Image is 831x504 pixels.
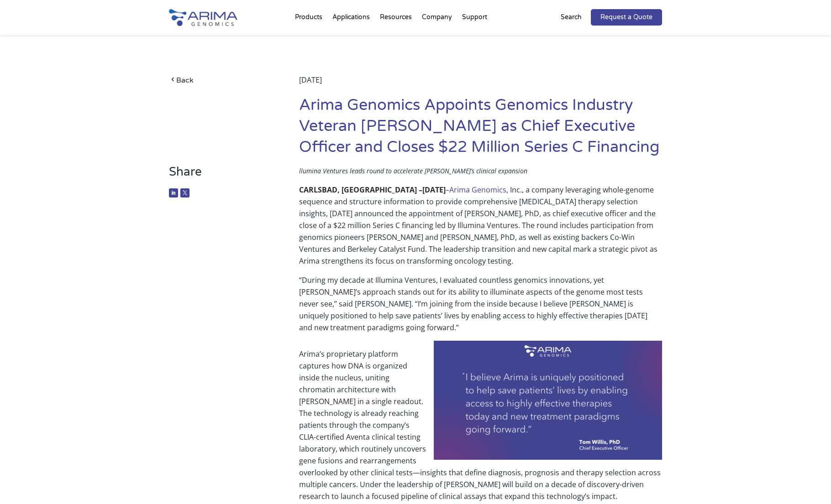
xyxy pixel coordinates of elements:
[169,74,272,86] a: Back
[422,185,446,195] b: [DATE]
[434,341,662,460] img: Tom Wilis CEO Quote
[299,184,662,274] p: – , Inc., a company leveraging whole-genome sequence and structure information to provide compreh...
[299,185,422,195] b: CARLSBAD, [GEOGRAPHIC_DATA] –
[591,9,662,26] a: Request a Quote
[299,274,662,341] p: “During my decade at Illumina Ventures, I evaluated countless genomics innovations, yet [PERSON_N...
[299,95,662,165] h1: Arima Genomics Appoints Genomics Industry Veteran [PERSON_NAME] as Chief Executive Officer and Cl...
[449,185,506,195] a: Arima Genomics
[169,165,272,186] h3: Share
[299,74,662,95] div: [DATE]
[299,166,527,175] span: llumina Ventures leads round to accelerate [PERSON_NAME]’s clinical expansion
[561,11,582,23] p: Search
[169,9,237,26] img: Arima-Genomics-logo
